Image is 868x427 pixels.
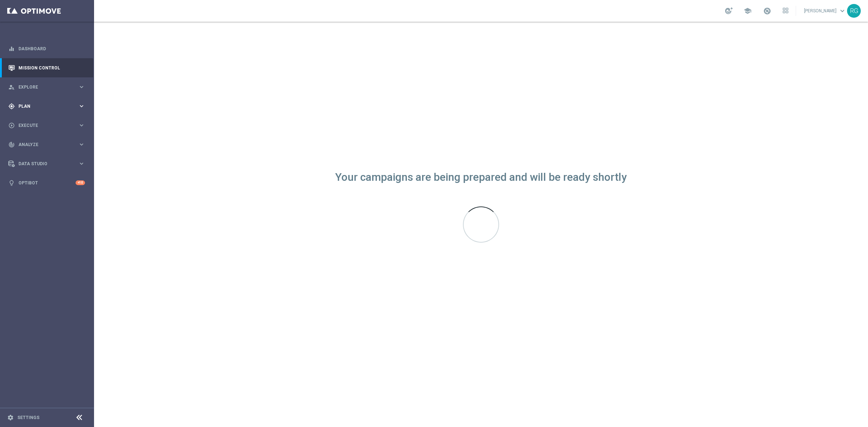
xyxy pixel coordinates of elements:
[8,123,85,128] button: play_circle_outline Execute keyboard_arrow_right
[8,103,85,109] button: gps_fixed Plan keyboard_arrow_right
[8,65,85,71] button: Mission Control
[8,103,78,110] div: Plan
[17,415,39,420] a: Settings
[8,84,78,90] div: Explore
[335,174,627,180] div: Your campaigns are being prepared and will be ready shortly
[78,103,85,110] i: keyboard_arrow_right
[78,160,85,167] i: keyboard_arrow_right
[8,161,85,167] button: Data Studio keyboard_arrow_right
[8,141,15,148] i: track_changes
[8,180,85,186] button: lightbulb Optibot +10
[8,84,15,90] i: person_search
[8,103,15,110] i: gps_fixed
[8,180,15,186] i: lightbulb
[847,4,861,18] div: RG
[18,58,85,77] a: Mission Control
[18,85,78,89] span: Explore
[8,46,15,52] i: equalizer
[18,104,78,108] span: Plan
[8,39,85,58] div: Dashboard
[76,180,85,185] div: +10
[18,173,76,192] a: Optibot
[8,58,85,77] div: Mission Control
[838,7,846,15] span: keyboard_arrow_down
[8,141,78,148] div: Analyze
[78,84,85,90] i: keyboard_arrow_right
[803,5,847,16] a: [PERSON_NAME]keyboard_arrow_down
[78,122,85,129] i: keyboard_arrow_right
[8,161,78,167] div: Data Studio
[8,84,85,90] button: person_search Explore keyboard_arrow_right
[78,141,85,148] i: keyboard_arrow_right
[18,39,85,58] a: Dashboard
[18,123,78,128] span: Execute
[8,173,85,192] div: Optibot
[8,122,15,129] i: play_circle_outline
[8,142,85,148] button: track_changes Analyze keyboard_arrow_right
[8,46,85,52] button: equalizer Dashboard
[7,414,14,421] i: settings
[18,162,78,166] span: Data Studio
[18,142,78,147] span: Analyze
[744,7,752,15] span: school
[8,122,78,129] div: Execute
